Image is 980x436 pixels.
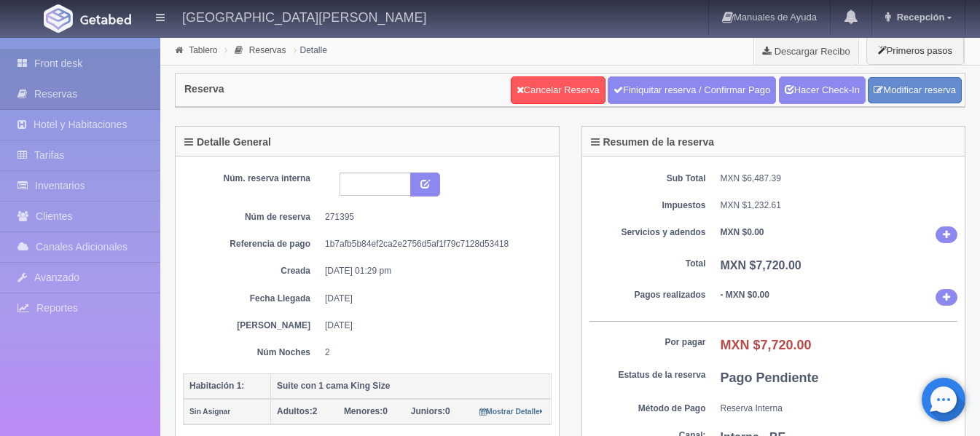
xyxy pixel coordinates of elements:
[589,199,706,212] dt: Impuestos
[194,293,310,305] dt: Fecha Llegada
[290,43,331,57] li: Detalle
[721,290,769,300] b: - MXN $0.00
[868,77,962,104] a: Modificar reserva
[194,265,310,277] dt: Creada
[721,338,812,352] b: MXN $7,720.00
[589,369,706,381] dt: Estatus de la reserva
[184,84,224,95] h4: Reserva
[325,211,541,223] dd: 271395
[511,76,605,104] a: Cancelar Reserva
[194,320,310,332] dt: [PERSON_NAME]
[194,346,310,359] dt: Núm Noches
[325,320,541,332] dd: [DATE]
[271,373,552,399] th: Suite con 1 cama King Size
[589,289,706,301] dt: Pagos realizados
[325,293,541,305] dd: [DATE]
[325,238,541,250] dd: 1b7afb5b84ef2ca2e2756d5af1f79c7128d53418
[277,406,313,416] strong: Adultos:
[721,227,764,237] b: MXN $0.00
[189,381,244,391] b: Habitación 1:
[608,76,776,104] a: Finiquitar reserva / Confirmar Pago
[591,137,715,148] h4: Resumen de la reserva
[411,406,445,416] strong: Juniors:
[277,406,317,416] span: 2
[721,370,819,385] b: Pago Pendiente
[866,36,964,65] button: Primeros pasos
[893,12,945,23] span: Recepción
[589,173,706,185] dt: Sub Total
[44,4,73,33] img: Getabed
[589,226,706,239] dt: Servicios y adendos
[589,403,706,415] dt: Método de Pago
[194,238,310,250] dt: Referencia de pago
[589,336,706,349] dt: Por pagar
[721,403,958,415] dd: Reserva Interna
[721,259,801,271] b: MXN $7,720.00
[411,406,450,416] span: 0
[194,173,310,185] dt: Núm. reserva interna
[754,36,858,66] a: Descargar Recibo
[325,265,541,277] dd: [DATE] 01:29 pm
[479,406,543,416] a: Mostrar Detalle
[344,406,388,416] span: 0
[779,76,866,104] a: Hacer Check-In
[189,408,230,416] small: Sin Asignar
[344,406,383,416] strong: Menores:
[721,173,958,185] dd: MXN $6,487.39
[479,408,543,416] small: Mostrar Detalle
[721,199,958,212] dd: MXN $1,232.61
[194,211,310,223] dt: Núm de reserva
[184,137,271,148] h4: Detalle General
[249,45,286,55] a: Reservas
[589,258,706,270] dt: Total
[189,45,217,55] a: Tablero
[325,346,541,359] dd: 2
[182,7,426,25] h4: [GEOGRAPHIC_DATA][PERSON_NAME]
[80,14,131,25] img: Getabed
